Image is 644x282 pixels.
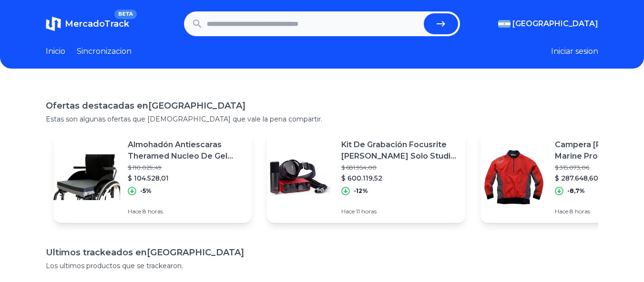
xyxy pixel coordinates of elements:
[77,46,132,57] a: Sincronizacion
[46,114,598,124] p: Estas son algunas ofertas que [DEMOGRAPHIC_DATA] que vale la pena compartir.
[128,208,244,215] p: Hace 8 horas
[128,164,244,171] p: $ 110.029,49
[65,19,129,29] span: MercadoTrack
[512,18,598,30] span: [GEOGRAPHIC_DATA]
[498,20,511,28] img: Argentina
[114,10,137,19] span: BETA
[46,16,129,31] a: MercadoTrackBETA
[341,164,458,171] p: $ 681.954,00
[498,18,598,30] button: [GEOGRAPHIC_DATA]
[46,16,61,31] img: MercadoTrack
[46,261,598,271] p: Los ultimos productos que se trackearon.
[341,173,458,183] p: $ 600.119,52
[267,144,334,211] img: Featured image
[128,139,244,162] p: Almohadón Antiescaras Theramed Nucleo De Gel Antiescaras
[46,246,598,259] h1: Ultimos trackeados en [GEOGRAPHIC_DATA]
[354,187,368,195] p: -12%
[128,173,244,183] p: $ 104.528,01
[341,208,458,215] p: Hace 11 horas
[567,187,585,195] p: -8,7%
[551,46,598,57] button: Iniciar sesion
[480,144,547,211] img: Featured image
[46,46,65,57] a: Inicio
[341,139,458,162] p: Kit De Grabación Focusrite [PERSON_NAME] Solo Studio 4ta Gen
[267,131,465,223] a: Featured imageKit De Grabación Focusrite [PERSON_NAME] Solo Studio 4ta Gen$ 681.954,00$ 600.119,5...
[53,144,120,211] img: Featured image
[140,187,152,195] p: -5%
[46,99,598,112] h1: Ofertas destacadas en [GEOGRAPHIC_DATA]
[53,131,252,223] a: Featured imageAlmohadón Antiescaras Theramed Nucleo De Gel Antiescaras$ 110.029,49$ 104.528,01-5%...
